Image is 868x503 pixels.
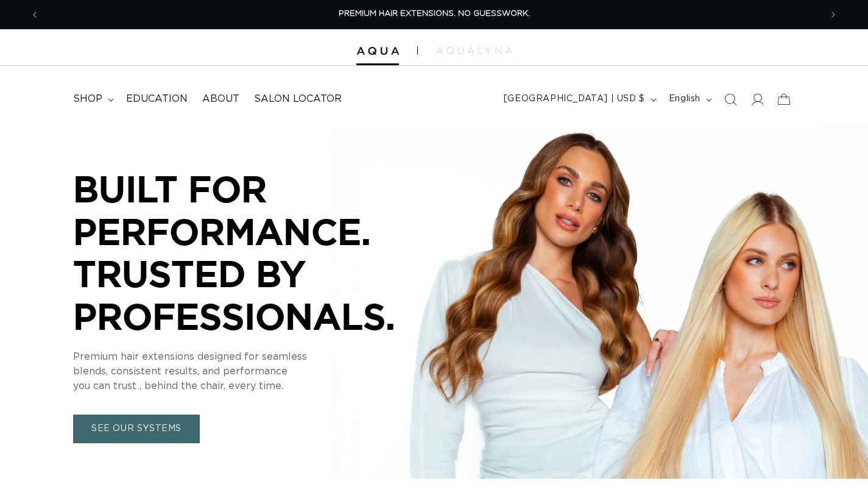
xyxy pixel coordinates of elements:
[356,47,399,55] img: Aqua Hair Extensions
[669,93,700,105] span: English
[21,3,48,26] button: Previous announcement
[436,47,512,54] img: aqualyna.com
[73,379,439,393] p: you can trust , behind the chair, every time.
[339,10,530,18] span: PREMIUM HAIR EXTENSIONS. NO GUESSWORK.
[195,85,247,113] a: About
[126,93,188,105] span: Education
[73,349,439,364] p: Premium hair extensions designed for seamless
[662,88,717,111] button: English
[820,3,847,26] button: Next announcement
[496,88,662,111] button: [GEOGRAPHIC_DATA] | USD $
[73,168,439,337] p: BUILT FOR PERFORMANCE. TRUSTED BY PROFESSIONALS.
[247,85,349,113] a: Salon Locator
[254,93,342,105] span: Salon Locator
[73,364,439,379] p: blends, consistent results, and performance
[73,93,102,105] span: shop
[66,85,119,113] summary: shop
[73,415,200,443] a: SEE OUR SYSTEMS
[119,85,195,113] a: Education
[202,93,239,105] span: About
[717,86,744,113] summary: Search
[504,93,645,105] span: [GEOGRAPHIC_DATA] | USD $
